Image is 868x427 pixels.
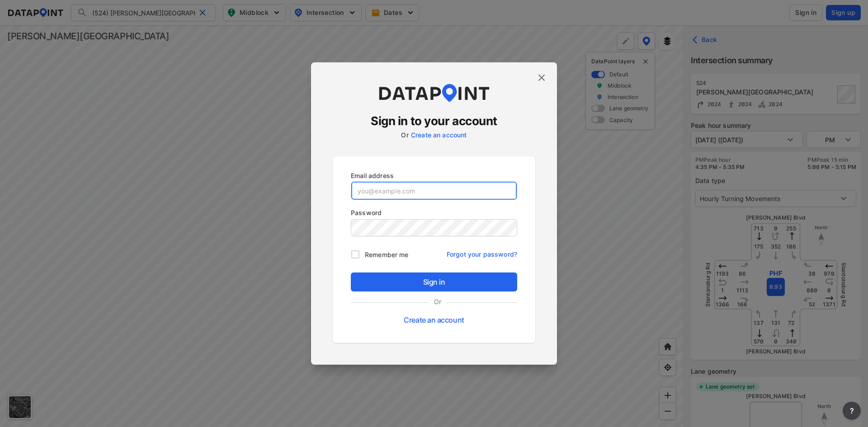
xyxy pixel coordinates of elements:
span: Remember me [365,250,408,259]
input: you@example.com [351,182,517,200]
label: Or [429,297,447,306]
img: dataPointLogo.9353c09d.svg [377,84,491,102]
button: more [843,402,861,420]
button: Sign in [351,272,517,291]
p: Email address [351,171,517,180]
img: close.efbf2170.svg [536,72,547,83]
p: Password [351,208,517,217]
a: Forgot your password? [447,245,517,259]
span: ? [848,405,855,416]
h3: Sign in to your account [333,113,535,129]
label: Or [401,131,408,139]
a: Create an account [411,131,467,139]
span: Sign in [358,277,510,287]
a: Create an account [404,315,464,324]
